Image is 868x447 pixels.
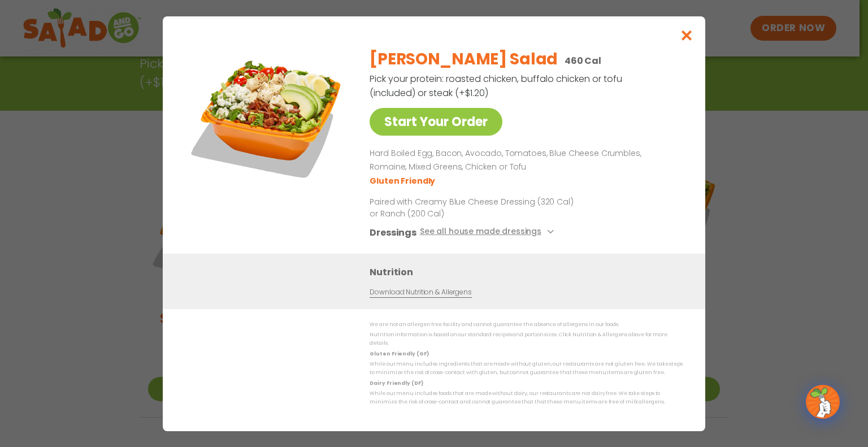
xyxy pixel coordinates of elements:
[565,54,601,68] p: 460 Cal
[370,331,683,348] p: Nutrition information is based on our standard recipes and portion sizes. Click Nutrition & Aller...
[370,389,683,407] p: While our menu includes foods that are made without dairy, our restaurants are not dairy free. We...
[807,386,839,418] img: wpChatIcon
[370,225,416,239] h3: Dressings
[370,350,428,357] strong: Gluten Friendly (GF)
[420,225,557,239] button: See all house made dressings
[188,39,346,197] img: Featured product photo for Cobb Salad
[370,320,683,329] p: We are not an allergen free facility and cannot guarantee the absence of allergens in our foods.
[370,360,683,377] p: While our menu includes ingredients that are made without gluten, our restaurants are not gluten ...
[370,196,579,219] p: Paired with Creamy Blue Cheese Dressing (320 Cal) or Ranch (200 Cal)
[370,72,624,100] p: Pick your protein: roasted chicken, buffalo chicken or tofu (included) or steak (+$1.20)
[370,264,688,279] h3: Nutrition
[370,47,558,71] h2: [PERSON_NAME] Salad
[370,287,471,297] a: Download Nutrition & Allergens
[669,16,705,54] button: Close modal
[370,379,423,386] strong: Dairy Friendly (DF)
[370,175,437,186] li: Gluten Friendly
[370,147,678,174] p: Hard Boiled Egg, Bacon, Avocado, Tomatoes, Blue Cheese Crumbles, Romaine, Mixed Greens, Chicken o...
[370,108,502,136] a: Start Your Order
